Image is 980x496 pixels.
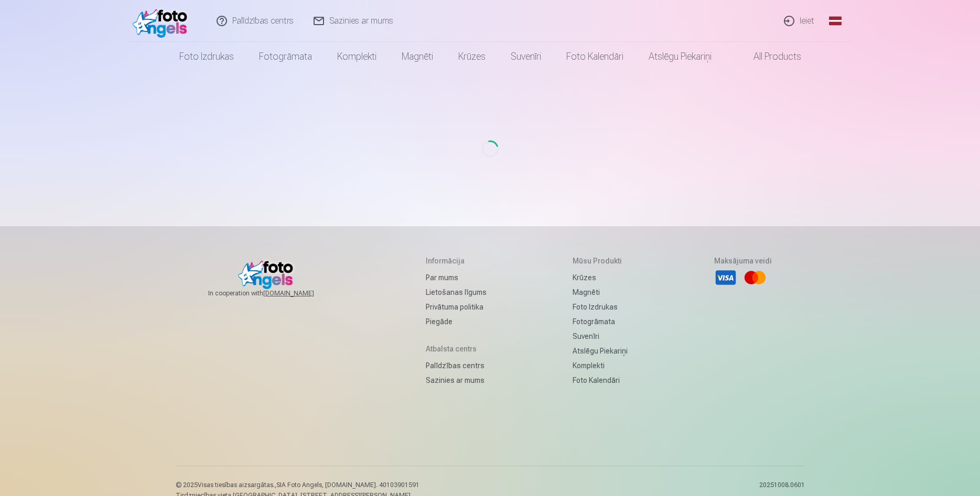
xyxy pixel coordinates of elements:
[573,300,628,314] a: Foto izdrukas
[176,481,419,489] p: © 2025 Visas tiesības aizsargātas. ,
[167,42,246,71] a: Foto izdrukas
[325,42,389,71] a: Komplekti
[714,266,737,289] li: Visa
[426,314,487,329] a: Piegāde
[208,289,339,297] span: In cooperation with
[426,373,487,388] a: Sazinies ar mums
[426,285,487,300] a: Lietošanas līgums
[573,270,628,285] a: Krūzes
[573,256,628,266] h5: Mūsu produkti
[573,285,628,300] a: Magnēti
[573,373,628,388] a: Foto kalendāri
[389,42,446,71] a: Magnēti
[426,358,487,373] a: Palīdzības centrs
[446,42,498,71] a: Krūzes
[276,481,419,489] span: SIA Foto Angels, [DOMAIN_NAME]. 40103901591
[714,256,772,266] h5: Maksājuma veidi
[573,329,628,344] a: Suvenīri
[744,266,767,289] li: Mastercard
[246,42,325,71] a: Fotogrāmata
[573,358,628,373] a: Komplekti
[573,314,628,329] a: Fotogrāmata
[498,42,554,71] a: Suvenīri
[426,256,487,266] h5: Informācija
[426,344,487,354] h5: Atbalsta centrs
[636,42,724,71] a: Atslēgu piekariņi
[554,42,636,71] a: Foto kalendāri
[263,289,339,297] a: [DOMAIN_NAME]
[724,42,814,71] a: All products
[426,270,487,285] a: Par mums
[133,4,193,38] img: /fa1
[426,300,487,314] a: Privātuma politika
[573,344,628,358] a: Atslēgu piekariņi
